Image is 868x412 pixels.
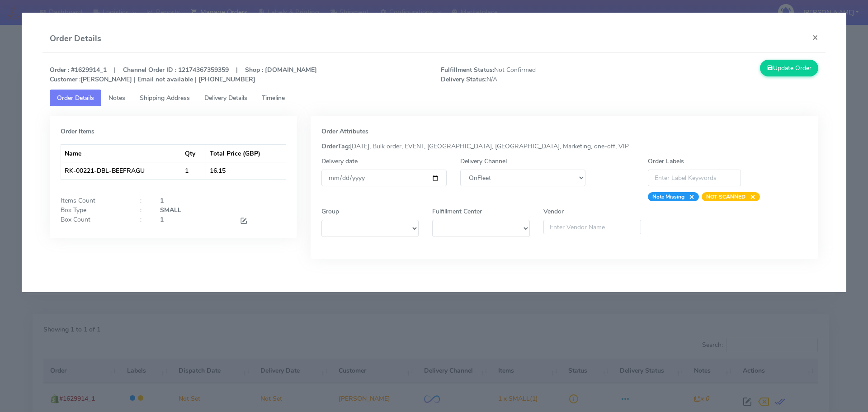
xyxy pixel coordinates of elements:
span: × [684,192,694,201]
div: Box Count [54,215,133,227]
label: Fulfillment Center [432,207,482,216]
strong: Customer : [50,75,80,84]
h4: Order Details [50,33,101,45]
label: Group [321,207,339,216]
strong: Fulfillment Status: [441,66,494,74]
strong: 1 [160,196,164,205]
input: Enter Vendor Name [543,220,641,234]
th: Qty [181,145,206,162]
strong: NOT-SCANNED [706,193,745,200]
button: Close [805,25,826,49]
strong: Order Items [61,127,94,136]
div: Items Count [54,196,133,205]
strong: SMALL [160,206,181,214]
label: Delivery Channel [460,156,507,166]
div: [DATE], Bulk order, EVENT, [GEOGRAPHIC_DATA], [GEOGRAPHIC_DATA], Marketing, one-off, VIP [315,142,815,151]
span: Order Details [57,94,94,102]
label: Delivery date [321,156,358,166]
strong: Delivery Status: [441,75,486,84]
th: Name [61,145,181,162]
span: Shipping Address [140,94,190,102]
input: Enter Label Keywords [648,170,741,186]
div: : [133,205,153,215]
strong: OrderTag: [321,142,350,151]
strong: 1 [160,215,164,224]
div: : [133,196,153,205]
td: RK-00221-DBL-BEEFRAGU [61,162,181,179]
label: Vendor [543,207,564,216]
span: Timeline [262,94,285,102]
ul: Tabs [50,90,819,106]
label: Order Labels [648,156,684,166]
div: : [133,215,153,227]
th: Total Price (GBP) [206,145,286,162]
div: Box Type [54,205,133,215]
span: Delivery Details [204,94,247,102]
strong: Order Attributes [321,127,368,136]
span: Not Confirmed N/A [434,65,630,84]
span: Notes [108,94,125,102]
strong: Order : #1629914_1 | Channel Order ID : 12174367359359 | Shop : [DOMAIN_NAME] [PERSON_NAME] | Ema... [50,66,317,84]
td: 16.15 [206,162,286,179]
button: Update Order [760,60,819,76]
strong: Note Missing [652,193,684,200]
td: 1 [181,162,206,179]
span: × [745,192,755,201]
